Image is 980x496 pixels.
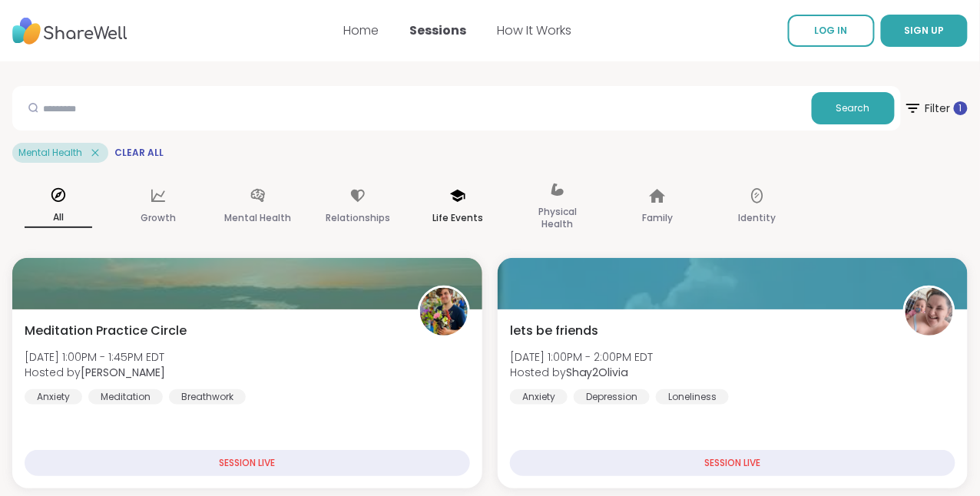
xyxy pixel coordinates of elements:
[905,24,945,37] span: SIGN UP
[566,365,627,380] b: Shay2Olivia
[498,21,572,39] a: How It Works
[420,288,468,336] img: Nicholas
[510,322,598,340] span: lets be friends
[25,208,92,228] p: All
[642,209,673,227] p: Family
[225,209,292,227] p: Mental Health
[959,102,962,115] span: 1
[904,86,968,131] button: Filter 1
[510,349,653,365] span: [DATE] 1:00PM - 2:00PM EDT
[574,389,650,405] div: Depression
[510,365,653,380] span: Hosted by
[25,349,165,365] span: [DATE] 1:00PM - 1:45PM EDT
[25,389,82,405] div: Anxiety
[906,288,953,336] img: Shay2Olivia
[344,21,379,39] a: Home
[881,15,968,47] button: SIGN UP
[836,101,870,115] span: Search
[114,147,164,159] span: Clear All
[510,389,568,405] div: Anxiety
[25,365,165,380] span: Hosted by
[656,389,729,405] div: Loneliness
[169,389,246,405] div: Breathwork
[88,389,163,405] div: Meditation
[12,10,127,52] img: ShareWell Nav Logo
[326,209,390,227] p: Relationships
[141,209,176,227] p: Growth
[81,365,165,380] b: [PERSON_NAME]
[18,147,82,159] span: Mental Health
[25,450,470,476] div: SESSION LIVE
[432,209,483,227] p: Life Events
[739,209,776,227] p: Identity
[788,15,875,47] a: LOG IN
[25,322,187,340] span: Meditation Practice Circle
[410,21,467,39] a: Sessions
[904,90,968,127] span: Filter
[812,92,895,124] button: Search
[510,450,955,476] div: SESSION LIVE
[815,24,848,37] span: LOG IN
[524,203,591,233] p: Physical Health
